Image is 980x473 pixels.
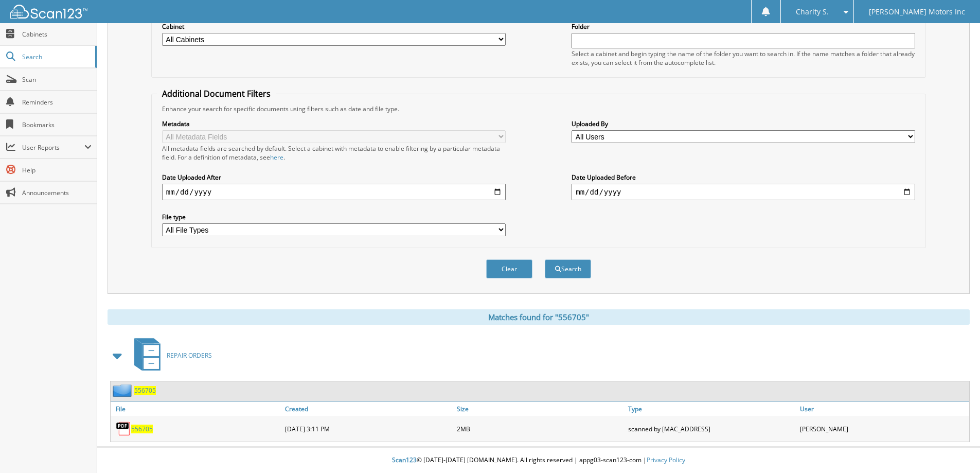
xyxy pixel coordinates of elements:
input: end [572,184,915,200]
a: Type [626,402,797,416]
button: Clear [486,259,532,278]
span: Search [22,52,90,61]
a: REPAIR ORDERS [128,335,212,376]
img: PDF.png [116,421,131,436]
div: [DATE] 3:11 PM [282,418,454,439]
span: Reminders [22,98,92,107]
div: [PERSON_NAME] [797,418,969,439]
label: Folder [572,22,915,31]
legend: Additional Document Filters [157,88,276,99]
a: here [270,153,283,162]
div: Matches found for "556705" [108,309,970,325]
span: [PERSON_NAME] Motors Inc [869,9,965,15]
button: Search [545,259,591,278]
a: Created [282,402,454,416]
div: scanned by [MAC_ADDRESS] [626,418,797,439]
label: Cabinet [162,22,506,31]
div: © [DATE]-[DATE] [DOMAIN_NAME]. All rights reserved | appg03-scan123-com | [97,448,980,473]
span: Help [22,166,92,174]
label: Metadata [162,119,506,128]
a: User [797,402,969,416]
span: REPAIR ORDERS [167,351,212,360]
a: Privacy Policy [647,456,685,464]
a: 556705 [131,425,153,433]
label: File type [162,213,506,221]
label: Date Uploaded After [162,173,506,182]
span: Scan123 [392,456,417,464]
input: start [162,184,506,200]
div: Select a cabinet and begin typing the name of the folder you want to search in. If the name match... [572,49,915,67]
label: Date Uploaded Before [572,173,915,182]
span: User Reports [22,143,84,152]
a: Size [454,402,626,416]
a: 556705 [134,386,156,395]
div: All metadata fields are searched by default. Select a cabinet with metadata to enable filtering b... [162,144,506,162]
img: folder2.png [113,384,134,397]
label: Uploaded By [572,119,915,128]
span: Cabinets [22,30,92,39]
img: scan123-logo-white.svg [10,5,87,19]
span: Scan [22,75,92,84]
div: 2MB [454,418,626,439]
span: Announcements [22,188,92,197]
span: Bookmarks [22,120,92,129]
a: File [111,402,282,416]
span: Charity S. [796,9,829,15]
div: Enhance your search for specific documents using filters such as date and file type. [157,104,920,113]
